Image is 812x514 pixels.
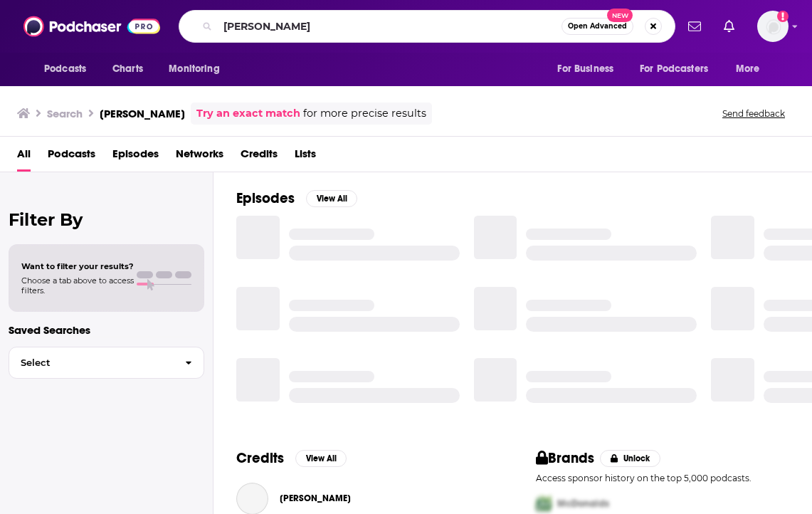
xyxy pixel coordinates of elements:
[21,261,134,271] span: Want to filter your results?
[9,358,174,367] span: Select
[169,59,219,79] span: Monitoring
[295,142,316,172] a: Lists
[557,59,613,79] span: For Business
[44,59,86,79] span: Podcasts
[303,105,426,122] span: for more precise results
[295,450,347,467] button: View All
[561,18,633,35] button: Open AdvancedNew
[757,11,789,42] span: Logged in as AlkaNara
[112,142,159,172] a: Episodes
[103,56,152,83] a: Charts
[21,276,134,295] span: Choose a tab above to access filters.
[600,450,660,467] button: Unlock
[757,11,789,42] img: User Profile
[159,56,238,83] button: open menu
[557,498,609,510] span: McDonalds
[241,142,278,172] a: Credits
[718,107,789,120] button: Send feedback
[777,11,789,22] svg: Add a profile image
[736,59,760,79] span: More
[718,14,740,38] a: Show notifications dropdown
[9,209,204,230] h2: Filter By
[17,142,31,172] a: All
[176,142,223,172] a: Networks
[280,493,351,504] span: [PERSON_NAME]
[536,449,595,467] h2: Brands
[547,56,631,83] button: open menu
[196,105,300,122] a: Try an exact match
[757,11,789,42] button: Show profile menu
[306,190,357,207] button: View All
[179,10,675,43] div: Search podcasts, credits, & more...
[607,9,633,22] span: New
[9,323,204,337] p: Saved Searches
[682,14,707,38] a: Show notifications dropdown
[236,189,295,207] h2: Episodes
[236,449,284,467] h2: Credits
[236,449,347,467] a: CreditsView All
[48,142,95,172] a: Podcasts
[236,189,357,207] a: EpisodesView All
[100,107,185,120] h3: [PERSON_NAME]
[631,56,729,83] button: open menu
[9,347,204,379] button: Select
[568,23,627,30] span: Open Advanced
[536,473,790,483] p: Access sponsor history on the top 5,000 podcasts.
[112,59,143,79] span: Charts
[47,107,83,120] h3: Search
[280,493,351,504] a: Bipul Sinha
[640,59,708,79] span: For Podcasters
[34,56,105,83] button: open menu
[23,13,160,40] img: Podchaser - Follow, Share and Rate Podcasts
[726,56,778,83] button: open menu
[218,15,561,38] input: Search podcasts, credits, & more...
